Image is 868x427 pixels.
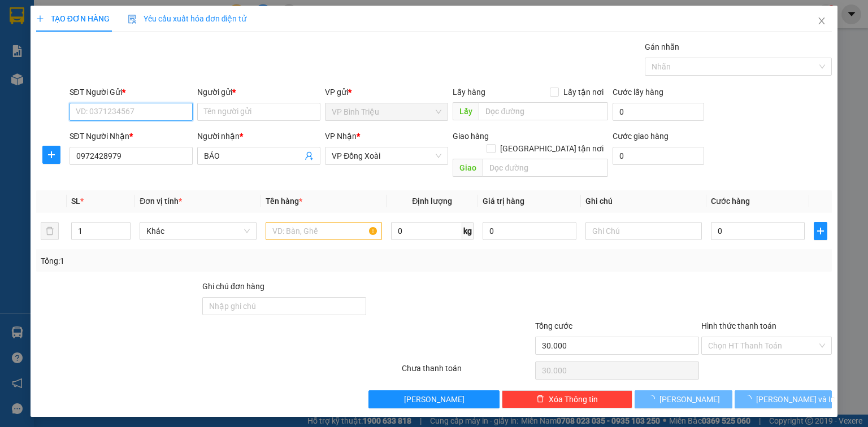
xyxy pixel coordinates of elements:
[479,102,608,120] input: Dọc đường
[585,222,702,240] input: Ghi Chú
[453,159,483,177] span: Giao
[613,132,669,141] label: Cước giao hàng
[197,130,320,142] div: Người nhận
[496,142,608,155] span: [GEOGRAPHIC_DATA] tận nơi
[325,132,357,141] span: VP Nhận
[502,390,632,408] button: deleteXóa Thông tin
[197,86,320,98] div: Người gửi
[453,88,485,97] span: Lấy hàng
[711,197,750,206] span: Cước hàng
[581,190,706,212] th: Ghi chú
[549,393,598,406] span: Xóa Thông tin
[368,390,499,408] button: [PERSON_NAME]
[613,88,663,97] label: Cước lấy hàng
[404,393,465,406] span: [PERSON_NAME]
[462,222,474,240] span: kg
[483,222,576,240] input: 0
[146,223,249,239] span: Khác
[332,103,441,120] span: VP Bình Triệu
[266,222,382,240] input: VD: Bàn, Ghế
[70,86,193,98] div: SĐT Người Gửi
[613,147,704,165] input: Cước giao hàng
[814,226,827,236] span: plus
[735,390,832,408] button: [PERSON_NAME] và In
[305,151,314,160] span: user-add
[613,103,704,121] input: Cước lấy hàng
[70,130,193,142] div: SĐT Người Nhận
[71,197,80,206] span: SL
[645,42,679,51] label: Gán nhãn
[401,362,533,382] div: Chưa thanh toán
[814,222,827,240] button: plus
[128,14,247,23] span: Yêu cầu xuất hóa đơn điện tử
[536,395,544,404] span: delete
[42,146,60,164] button: plus
[140,197,182,206] span: Đơn vị tính
[483,159,608,177] input: Dọc đường
[412,197,452,206] span: Định lượng
[36,14,110,23] span: TẠO ĐƠN HÀNG
[806,6,837,37] button: Close
[332,147,441,164] span: VP Đồng Xoài
[535,321,572,330] span: Tổng cước
[128,15,137,24] img: icon
[41,255,336,267] div: Tổng: 1
[559,86,608,98] span: Lấy tận nơi
[817,16,826,25] span: close
[202,297,366,315] input: Ghi chú đơn hàng
[701,321,776,330] label: Hình thức thanh toán
[453,102,479,120] span: Lấy
[453,132,489,141] span: Giao hàng
[659,393,720,406] span: [PERSON_NAME]
[483,197,524,206] span: Giá trị hàng
[43,150,60,159] span: plus
[325,86,448,98] div: VP gửi
[41,222,59,240] button: delete
[266,197,302,206] span: Tên hàng
[36,15,44,23] span: plus
[647,395,659,403] span: loading
[635,390,732,408] button: [PERSON_NAME]
[744,395,756,403] span: loading
[202,282,264,291] label: Ghi chú đơn hàng
[756,393,835,406] span: [PERSON_NAME] và In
